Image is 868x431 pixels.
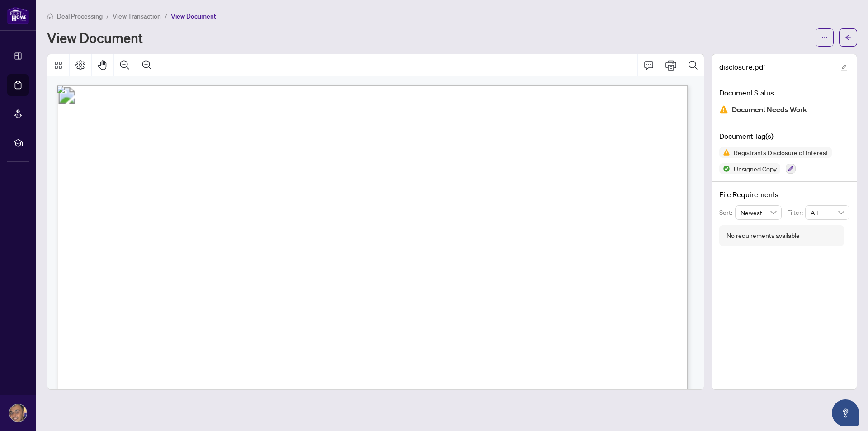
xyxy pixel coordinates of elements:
[732,104,807,116] span: Document Needs Work
[719,208,735,218] p: Sort:
[9,404,27,422] img: Profile Icon
[7,7,29,24] img: logo
[841,64,847,71] span: edit
[821,34,828,41] span: ellipsis
[57,12,103,20] span: Deal Processing
[730,149,832,156] span: Registrants Disclosure of Interest
[719,131,849,142] h4: Document Tag(s)
[113,12,161,20] span: View Transaction
[741,206,777,219] span: Newest
[832,399,859,426] button: Open asap
[719,189,849,200] h4: File Requirements
[730,166,780,172] span: Unsigned Copy
[719,163,730,174] img: Status Icon
[726,231,800,241] div: No requirements available
[719,105,728,114] img: Document Status
[719,87,849,98] h4: Document Status
[47,13,53,19] span: home
[106,11,109,21] li: /
[719,147,730,158] img: Status Icon
[47,30,143,45] h1: View Document
[811,206,844,219] span: All
[787,208,805,218] p: Filter:
[171,12,216,20] span: View Document
[165,11,167,21] li: /
[719,62,765,72] span: disclosure.pdf
[845,34,851,41] span: arrow-left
